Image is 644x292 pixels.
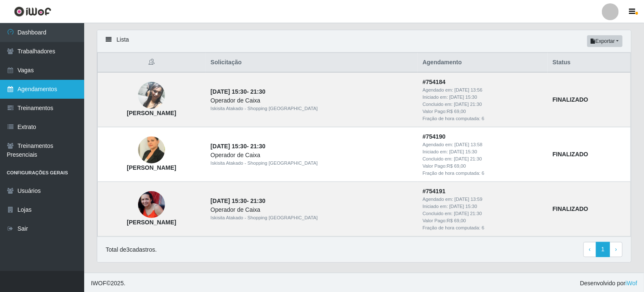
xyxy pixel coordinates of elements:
time: [DATE] 15:30 [449,204,477,209]
span: › [615,246,617,253]
strong: FINALIZADO [553,96,588,103]
a: Previous [583,242,596,257]
th: Agendamento [418,53,548,73]
span: © 2025 . [91,279,125,288]
div: Valor Pago: R$ 69,00 [423,108,543,115]
time: [DATE] 21:30 [454,211,482,216]
div: Agendado em: [423,196,543,203]
time: [DATE] 13:59 [455,197,482,202]
div: Iniciado em: [423,94,543,101]
div: Iniciado em: [423,148,543,155]
time: 21:30 [250,143,266,150]
strong: [PERSON_NAME] [127,219,176,226]
time: 21:30 [250,197,266,204]
div: Agendado em: [423,87,543,94]
strong: [PERSON_NAME] [127,110,176,116]
span: Desenvolvido por [580,279,637,288]
strong: FINALIZADO [553,151,588,158]
div: Valor Pago: R$ 69,00 [423,163,543,170]
a: 1 [596,242,610,257]
time: [DATE] 15:30 [449,95,477,100]
button: Exportar [587,35,623,47]
img: Joelma Guimarães Freitas [138,191,165,218]
time: [DATE] 15:30 [210,143,247,150]
div: Concluido em: [423,210,543,217]
div: Fração de hora computada: 6 [423,170,543,177]
time: [DATE] 15:30 [210,197,247,204]
div: Operador de Caixa [210,96,412,105]
strong: # 754190 [423,133,446,140]
a: iWof [625,280,637,287]
strong: [PERSON_NAME] [127,164,176,171]
strong: FINALIZADO [553,205,588,212]
div: Iskisita Atakado - Shopping [GEOGRAPHIC_DATA] [210,105,412,112]
time: [DATE] 21:30 [454,102,482,107]
nav: pagination [583,242,623,257]
div: Iniciado em: [423,203,543,210]
time: [DATE] 13:58 [455,142,482,147]
time: [DATE] 21:30 [454,156,482,161]
strong: - [210,143,265,150]
strong: # 754191 [423,188,446,195]
div: Fração de hora computada: 6 [423,115,543,122]
span: ‹ [589,246,591,253]
strong: # 754184 [423,79,446,85]
span: IWOF [91,280,106,287]
img: CoreUI Logo [14,6,51,17]
div: Lista [97,30,631,53]
div: Operador de Caixa [210,151,412,160]
a: Next [609,242,623,257]
div: Fração de hora computada: 6 [423,224,543,231]
strong: - [210,197,265,204]
time: 21:30 [250,88,266,95]
strong: - [210,88,265,95]
div: Operador de Caixa [210,205,412,214]
div: Agendado em: [423,141,543,148]
div: Iskisita Atakado - Shopping [GEOGRAPHIC_DATA] [210,214,412,221]
div: Concluido em: [423,101,543,108]
div: Valor Pago: R$ 69,00 [423,217,543,224]
time: [DATE] 13:56 [455,87,482,92]
div: Concluido em: [423,155,543,163]
th: Solicitação [205,53,418,73]
time: [DATE] 15:30 [449,149,477,154]
div: Iskisita Atakado - Shopping [GEOGRAPHIC_DATA] [210,160,412,167]
th: Status [548,53,631,73]
p: Total de 3 cadastros. [106,245,157,254]
img: Sabrina da Silva Santos [138,72,165,120]
time: [DATE] 15:30 [210,88,247,95]
img: Angela petrucia Batista Ferreira [138,132,165,168]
